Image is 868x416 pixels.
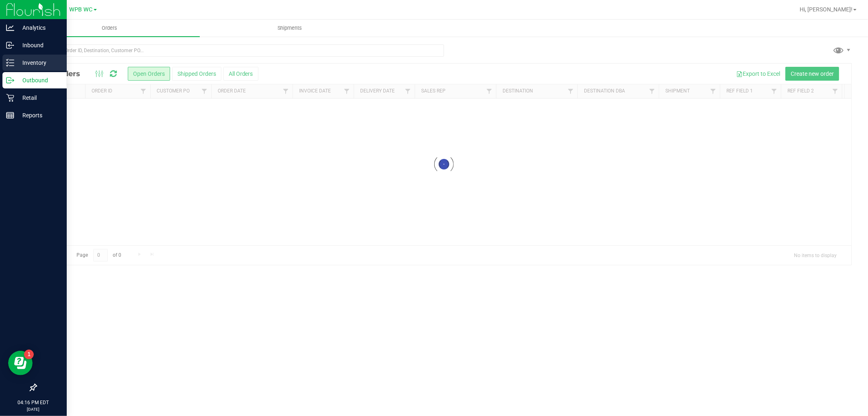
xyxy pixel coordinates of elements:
[8,351,33,375] iframe: Resource center
[24,350,34,359] iframe: Resource center unread badge
[91,24,129,32] span: Orders
[6,59,14,67] inline-svg: Inventory
[6,76,14,84] inline-svg: Outbound
[14,23,63,33] p: Analytics
[200,20,380,37] a: Shipments
[14,58,63,68] p: Inventory
[6,41,14,49] inline-svg: Inbound
[14,40,63,50] p: Inbound
[6,111,14,119] inline-svg: Reports
[14,110,63,120] p: Reports
[14,75,63,85] p: Outbound
[70,6,93,13] span: WPB WC
[6,94,14,102] inline-svg: Retail
[4,399,63,406] p: 04:16 PM EDT
[20,20,200,37] a: Orders
[36,44,444,57] input: Search Order ID, Destination, Customer PO...
[4,406,63,412] p: [DATE]
[14,93,63,103] p: Retail
[267,24,313,32] span: Shipments
[6,24,14,32] inline-svg: Analytics
[800,6,853,13] span: Hi, [PERSON_NAME]!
